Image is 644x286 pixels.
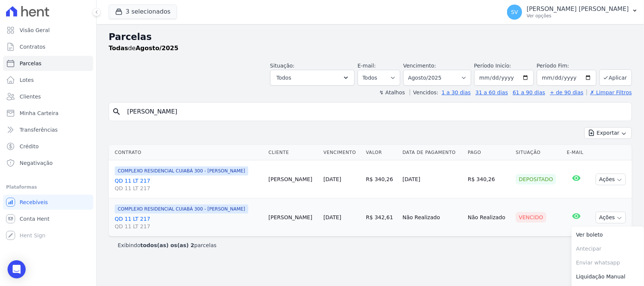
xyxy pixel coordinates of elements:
[20,93,41,100] span: Clientes
[572,228,644,242] a: Ver boleto
[20,60,41,67] span: Parcelas
[136,45,178,52] strong: Agosto/2025
[115,177,263,192] a: QD 11 LT 217QD 11 LT 217
[115,185,263,192] span: QD 11 LT 217
[400,198,465,237] td: Não Realizado
[277,73,291,82] span: Todos
[3,195,93,210] a: Recebíveis
[564,145,589,160] th: E-mail
[123,104,629,119] input: Buscar por nome do lote ou do cliente
[501,2,644,23] button: SV [PERSON_NAME] [PERSON_NAME] Ver opções
[363,198,400,237] td: R$ 342,61
[270,70,355,86] button: Todos
[20,43,45,51] span: Contratos
[115,166,248,175] span: COMPLEXO RESIDENCIAL CUIABÁ 300 - [PERSON_NAME]
[109,45,128,52] strong: Todas
[20,159,53,167] span: Negativação
[400,145,465,160] th: Data de Pagamento
[475,89,508,95] a: 31 a 60 dias
[109,5,177,19] button: 3 selecionados
[20,126,58,134] span: Transferências
[516,212,546,223] div: Vencido
[3,56,93,71] a: Parcelas
[596,212,626,223] button: Ações
[115,223,263,230] span: QD 11 LT 217
[527,5,629,13] p: [PERSON_NAME] [PERSON_NAME]
[379,89,405,95] label: ↯ Atalhos
[363,145,400,160] th: Valor
[465,160,513,198] td: R$ 340,26
[3,23,93,38] a: Visão Geral
[3,39,93,54] a: Contratos
[3,211,93,226] a: Conta Hent
[513,89,545,95] a: 61 a 90 dias
[550,89,584,95] a: + de 90 dias
[109,30,632,44] h2: Parcelas
[599,69,632,86] button: Aplicar
[516,174,556,185] div: Depositado
[513,145,564,160] th: Situação
[584,127,632,139] button: Exportar
[20,215,49,223] span: Conta Hent
[266,145,321,160] th: Cliente
[112,107,121,116] i: search
[474,63,511,69] label: Período Inicío:
[115,215,263,230] a: QD 11 LT 217QD 11 LT 217
[358,63,376,69] label: E-mail:
[537,62,596,70] label: Período Fim:
[3,139,93,154] a: Crédito
[266,160,321,198] td: [PERSON_NAME]
[3,89,93,104] a: Clientes
[527,13,629,19] p: Ver opções
[109,44,178,53] p: de
[323,214,341,220] a: [DATE]
[140,242,194,248] b: todos(as) os(as) 2
[20,26,50,34] span: Visão Geral
[400,160,465,198] td: [DATE]
[320,145,363,160] th: Vencimento
[442,89,471,95] a: 1 a 30 dias
[20,143,39,150] span: Crédito
[6,183,90,192] div: Plataformas
[465,145,513,160] th: Pago
[115,205,248,214] span: COMPLEXO RESIDENCIAL CUIABÁ 300 - [PERSON_NAME]
[20,76,34,84] span: Lotes
[403,63,436,69] label: Vencimento:
[266,198,321,237] td: [PERSON_NAME]
[410,89,438,95] label: Vencidos:
[270,63,295,69] label: Situação:
[3,106,93,121] a: Minha Carteira
[323,176,341,182] a: [DATE]
[465,198,513,237] td: Não Realizado
[118,241,217,249] p: Exibindo parcelas
[587,89,632,95] a: ✗ Limpar Filtros
[8,260,26,278] div: Open Intercom Messenger
[20,109,58,117] span: Minha Carteira
[3,122,93,137] a: Transferências
[20,198,48,206] span: Recebíveis
[511,9,518,15] span: SV
[363,160,400,198] td: R$ 340,26
[596,174,626,185] button: Ações
[109,145,266,160] th: Contrato
[3,72,93,88] a: Lotes
[3,155,93,171] a: Negativação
